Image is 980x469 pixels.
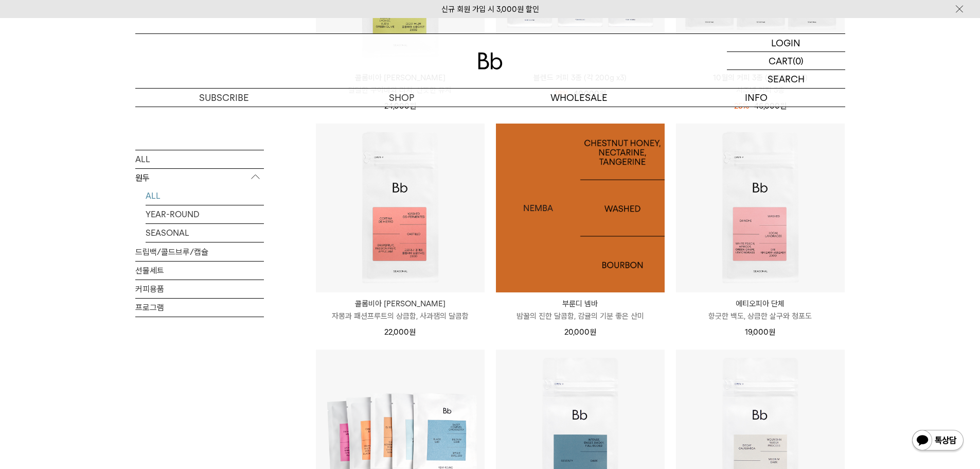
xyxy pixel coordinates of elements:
a: 드립백/콜드브루/캡슐 [135,242,264,260]
span: 원 [409,327,416,337]
p: (0) [793,52,804,70]
span: 46,000 [754,101,787,111]
p: WHOLESALE [490,89,668,107]
a: 프로그램 [135,298,264,316]
img: 콜롬비아 코르티나 데 예로 [316,124,485,292]
p: 원두 [135,168,264,187]
a: 부룬디 넴바 밤꿀의 진한 달콤함, 감귤의 기분 좋은 산미 [496,298,665,322]
a: ALL [146,186,264,204]
p: 에티오피아 단체 [676,298,845,310]
span: 20,000 [564,327,596,337]
p: INFO [668,89,845,107]
img: 카카오톡 채널 1:1 채팅 버튼 [911,429,965,454]
p: 향긋한 백도, 상큼한 살구와 청포도 [676,310,845,322]
img: 로고 [478,53,503,70]
p: 콜롬비아 [PERSON_NAME] [316,298,485,310]
span: 원 [590,327,596,337]
p: 부룬디 넴바 [496,298,665,310]
a: 에티오피아 단체 향긋한 백도, 상큼한 살구와 청포도 [676,298,845,322]
a: SEASONAL [146,223,264,241]
a: SUBSCRIBE [135,89,313,107]
p: 자몽과 패션프루트의 상큼함, 사과잼의 달콤함 [316,310,485,322]
a: 부룬디 넴바 [496,124,665,292]
a: LOGIN [727,34,845,52]
span: 원 [769,327,775,337]
a: YEAR-ROUND [146,205,264,223]
a: ALL [135,150,264,168]
p: 밤꿀의 진한 달콤함, 감귤의 기분 좋은 산미 [496,310,665,322]
a: 커피용품 [135,280,264,298]
p: SEARCH [768,70,805,88]
span: 19,000 [745,327,775,337]
span: 원 [409,101,416,111]
a: 콜롬비아 [PERSON_NAME] 자몽과 패션프루트의 상큼함, 사과잼의 달콤함 [316,298,485,322]
span: 원 [780,101,787,111]
a: 선물세트 [135,261,264,279]
a: 신규 회원 가입 시 3,000원 할인 [441,5,539,14]
span: 24,000 [384,101,416,111]
span: 22,000 [384,327,416,337]
p: LOGIN [771,34,800,51]
a: SHOP [313,89,490,107]
img: 1000000482_add2_062.jpg [496,124,665,292]
a: CART (0) [727,52,845,70]
p: CART [769,52,793,70]
img: 에티오피아 단체 [676,124,845,292]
